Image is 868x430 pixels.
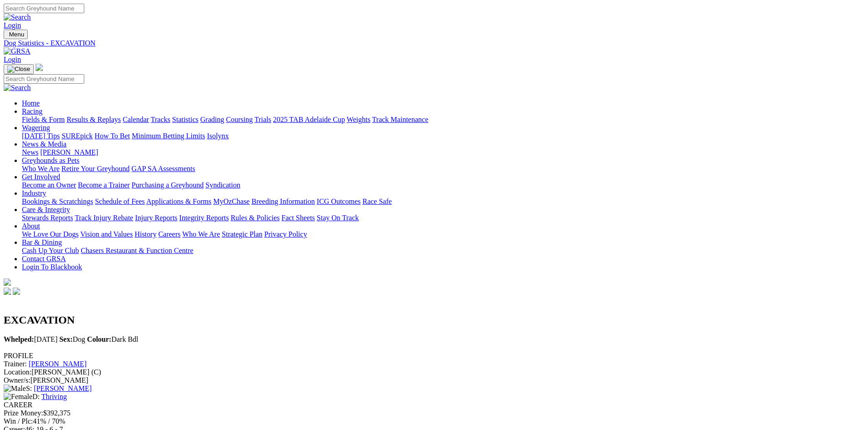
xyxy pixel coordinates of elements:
a: Purchasing a Greyhound [132,181,204,189]
a: Become an Owner [22,181,76,189]
a: Greyhounds as Pets [22,157,79,164]
a: Thriving [41,393,67,400]
span: Dog [59,335,85,343]
img: Search [4,13,31,21]
a: Fields & Form [22,116,65,123]
img: GRSA [4,47,31,56]
a: Cash Up Your Club [22,247,79,254]
a: Care & Integrity [22,206,70,213]
img: twitter.svg [13,288,20,295]
a: How To Bet [95,132,130,140]
a: Get Involved [22,173,60,181]
a: About [22,222,40,230]
a: Chasers Restaurant & Function Centre [81,247,193,254]
a: Calendar [123,116,149,123]
a: Isolynx [207,132,229,140]
a: Syndication [205,181,240,189]
img: logo-grsa-white.png [4,278,11,286]
a: History [134,230,156,238]
a: MyOzChase [213,197,250,205]
a: Login To Blackbook [22,263,82,271]
img: facebook.svg [4,288,11,295]
div: CAREER [4,401,864,409]
a: Rules & Policies [231,214,280,222]
a: [PERSON_NAME] [29,360,87,368]
a: Grading [200,116,224,123]
b: Colour: [87,335,111,343]
a: Fact Sheets [282,214,315,222]
a: Wagering [22,124,50,132]
span: D: [4,393,40,400]
button: Toggle navigation [4,30,28,39]
a: Who We Are [182,230,220,238]
a: Retire Your Greyhound [62,165,130,172]
img: Close [7,66,30,73]
span: Dark Bdl [87,335,138,343]
a: Dog Statistics - EXCAVATION [4,39,864,47]
a: Track Injury Rebate [75,214,133,222]
div: Greyhounds as Pets [22,165,864,173]
button: Toggle navigation [4,64,34,74]
div: News & Media [22,148,864,157]
a: Minimum Betting Limits [132,132,205,140]
a: Contact GRSA [22,255,66,263]
div: PROFILE [4,352,864,360]
div: [PERSON_NAME] [4,376,864,384]
a: ICG Outcomes [317,197,360,205]
div: [PERSON_NAME] (C) [4,368,864,376]
img: Female [4,393,32,401]
a: Weights [347,116,370,123]
a: Careers [158,230,180,238]
div: Get Involved [22,181,864,189]
a: Stay On Track [317,214,359,222]
a: Strategic Plan [222,230,262,238]
div: Racing [22,116,864,124]
div: Care & Integrity [22,214,864,222]
div: Wagering [22,132,864,140]
a: Applications & Forms [146,197,211,205]
div: Industry [22,197,864,206]
img: Male [4,384,26,393]
a: News [22,148,38,156]
a: Industry [22,189,46,197]
a: We Love Our Dogs [22,230,78,238]
a: [PERSON_NAME] [34,384,92,392]
a: Racing [22,107,42,115]
a: Tracks [151,116,170,123]
a: GAP SA Assessments [132,165,195,172]
input: Search [4,74,84,84]
a: Trials [254,116,271,123]
span: Prize Money: [4,409,43,417]
img: Search [4,84,31,92]
b: Whelped: [4,335,34,343]
a: Privacy Policy [264,230,307,238]
a: [DATE] Tips [22,132,60,140]
img: logo-grsa-white.png [36,64,43,71]
a: Breeding Information [252,197,315,205]
a: Login [4,21,21,29]
a: Integrity Reports [179,214,229,222]
span: Win / Plc: [4,417,33,425]
b: Sex: [59,335,72,343]
a: Vision and Values [80,230,133,238]
a: Become a Trainer [78,181,130,189]
div: 41% / 70% [4,417,864,425]
a: Results & Replays [67,116,121,123]
a: Stewards Reports [22,214,73,222]
a: Bookings & Scratchings [22,197,93,205]
span: Owner/s: [4,376,31,384]
div: Bar & Dining [22,247,864,255]
a: Injury Reports [135,214,177,222]
a: Who We Are [22,165,60,172]
a: Track Maintenance [372,116,428,123]
h2: EXCAVATION [4,314,864,326]
div: About [22,230,864,238]
a: [PERSON_NAME] [40,148,98,156]
a: SUREpick [62,132,92,140]
a: Coursing [226,116,253,123]
a: Schedule of Fees [95,197,144,205]
span: Location: [4,368,31,376]
a: Login [4,56,21,63]
a: Race Safe [362,197,391,205]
